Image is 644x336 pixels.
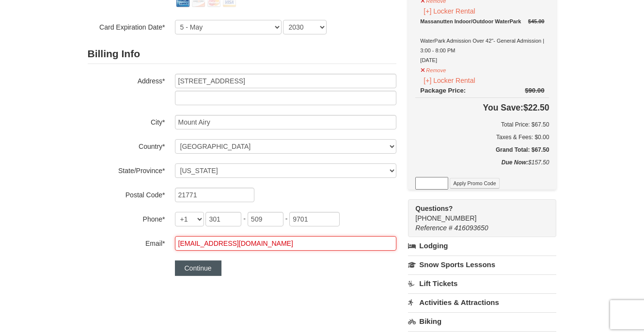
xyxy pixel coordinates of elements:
h5: Grand Total: $67.50 [415,145,549,155]
input: Billing Info [175,74,396,88]
button: [+] Locker Rental [420,6,478,16]
div: $157.50 [415,158,549,177]
a: Lodging [408,237,556,255]
h4: $22.50 [415,103,549,112]
label: Postal Code* [88,188,165,200]
input: xxx [248,212,283,226]
span: Package Price: [420,87,466,94]
input: xxxx [289,212,340,226]
label: City* [88,115,165,127]
div: WaterPark Admission Over 42"- General Admission | 3:00 - 8:00 PM [DATE] [420,16,544,65]
label: Card Expiration Date* [88,20,165,32]
h2: Billing Info [88,44,396,64]
button: Continue [175,260,221,276]
span: - [243,215,246,223]
button: Remove [420,63,446,75]
h6: Total Price: $67.50 [415,120,549,129]
div: Massanutten Indoor/Outdoor WaterPark [420,16,544,26]
input: Email [175,236,396,251]
input: City [175,115,396,129]
del: $45.00 [528,18,545,24]
a: Lift Tickets [408,274,556,292]
strong: Questions? [415,205,453,212]
label: Address* [88,74,165,86]
button: Apply Promo Code [450,178,499,189]
strong: Due Now: [502,159,528,166]
label: Phone* [88,212,165,224]
input: Postal Code [175,188,254,202]
a: Snow Sports Lessons [408,256,556,273]
input: xxx [205,212,241,226]
a: Biking [408,312,556,330]
span: 416093650 [455,224,488,232]
button: [+] Locker Rental [420,75,478,86]
label: State/Province* [88,163,165,176]
span: You Save: [483,103,523,112]
div: Taxes & Fees: $0.00 [415,132,549,142]
label: Country* [88,139,165,151]
span: Reference # [415,224,452,232]
label: Email* [88,236,165,248]
span: - [285,215,288,223]
span: [PHONE_NUMBER] [415,204,539,222]
a: Activities & Attractions [408,293,556,311]
del: $90.00 [525,87,544,94]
